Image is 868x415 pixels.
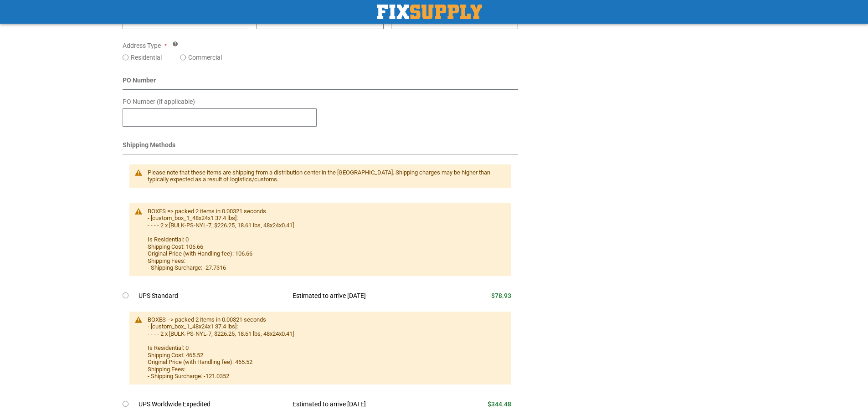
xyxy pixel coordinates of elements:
label: Residential [131,53,162,62]
img: Fix Industrial Supply [377,5,482,19]
td: UPS Worldwide Expedited [139,395,286,415]
span: $344.48 [488,400,511,408]
td: Estimated to arrive [DATE] [286,286,448,306]
td: Estimated to arrive [DATE] [286,395,448,415]
div: BOXES => packed 2 items in 0.00321 seconds - [custom_box_1_48x24x1 37.4 lbs]: - - - - 2 x [BULK-P... [148,316,503,380]
a: store logo [377,5,482,19]
div: PO Number [123,76,519,90]
div: Please note that these items are shipping from a distribution center in the [GEOGRAPHIC_DATA]. Sh... [148,169,503,183]
td: UPS Standard [139,286,286,306]
div: BOXES => packed 2 items in 0.00321 seconds - [custom_box_1_48x24x1 37.4 lbs]: - - - - 2 x [BULK-P... [148,208,503,272]
span: $78.93 [491,292,511,299]
span: PO Number (if applicable) [123,98,195,105]
span: Address Type [123,42,161,49]
label: Commercial [188,53,222,62]
div: Shipping Methods [123,140,519,154]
